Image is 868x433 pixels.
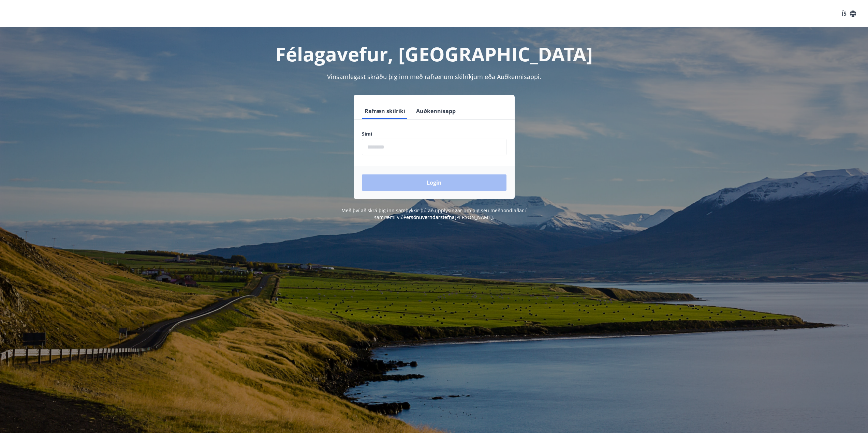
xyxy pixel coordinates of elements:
h1: Félagavefur, [GEOGRAPHIC_DATA] [197,41,672,67]
label: Sími [362,130,506,137]
a: Persónuverndarstefna [403,214,455,220]
button: Rafræn skilríki [362,103,408,119]
button: Auðkennisapp [413,103,458,119]
span: Með því að skrá þig inn samþykkir þú að upplýsingar um þig séu meðhöndlaðar í samræmi við [PERSON... [341,207,527,220]
span: Vinsamlegast skráðu þig inn með rafrænum skilríkjum eða Auðkennisappi. [327,73,541,81]
button: ÍS [838,7,860,20]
